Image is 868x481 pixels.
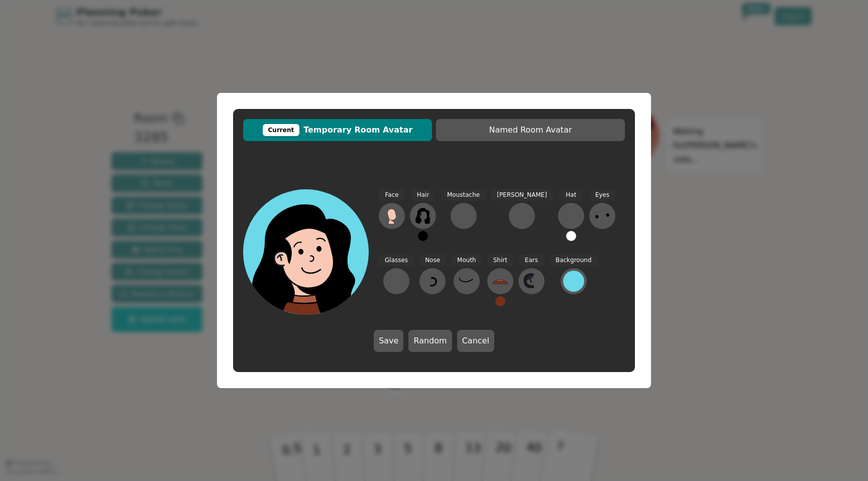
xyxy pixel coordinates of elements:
span: Moustache [441,189,486,201]
span: Background [550,255,598,266]
button: Cancel [457,330,494,352]
span: Named Room Avatar [441,124,620,136]
button: CurrentTemporary Room Avatar [243,119,432,141]
span: Glasses [379,255,414,266]
span: Eyes [589,189,615,201]
button: Random [408,330,452,352]
div: Current [263,124,300,136]
span: Hat [560,189,582,201]
span: Nose [419,255,446,266]
button: Save [374,330,403,352]
span: Shirt [487,255,513,266]
span: Face [379,189,404,201]
span: Temporary Room Avatar [248,124,427,136]
button: Named Room Avatar [436,119,625,141]
span: [PERSON_NAME] [491,189,553,201]
span: Ears [519,255,544,266]
span: Mouth [451,255,482,266]
span: Hair [411,189,436,201]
